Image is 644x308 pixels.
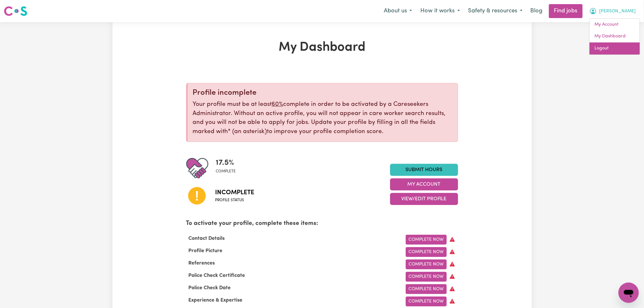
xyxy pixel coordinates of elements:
[390,178,458,190] button: My Account
[390,164,458,176] a: Submit Hours
[186,286,234,291] span: Police Check Date
[215,188,254,197] span: Incomplete
[186,236,227,241] span: Contact Details
[527,4,546,18] a: Blog
[406,284,447,294] a: Complete Now
[193,88,453,98] div: Profile incomplete
[464,4,527,18] button: Safety & resources
[228,129,267,135] span: an asterisk
[406,247,447,257] a: Complete Now
[590,30,640,42] a: My Dashboard
[186,273,248,278] span: Police Check Certificate
[585,4,640,18] button: My Account
[600,8,636,15] span: [PERSON_NAME]
[272,101,283,107] u: 60%
[619,283,639,303] iframe: Button to launch messaging window
[186,219,458,228] p: To activate your profile, complete these items:
[406,260,447,269] a: Complete Now
[186,298,245,303] span: Experience & Expertise
[406,272,447,282] a: Complete Now
[416,4,464,18] button: How it works
[390,193,458,205] button: View/Edit Profile
[549,4,583,18] a: Find jobs
[406,235,447,245] a: Complete Now
[589,18,640,55] div: My Account
[406,297,447,306] a: Complete Now
[186,261,218,266] span: References
[216,157,236,169] span: 17.5 %
[216,157,241,179] div: Profile completeness: 17.5%
[590,42,640,55] a: Logout
[216,169,236,174] span: complete
[4,4,27,18] a: Careseekers logo
[186,248,225,253] span: Profile Picture
[380,4,416,18] button: About us
[215,197,254,203] span: Profile status
[186,40,458,55] h1: My Dashboard
[193,100,453,137] p: Your profile must be at least complete in order to be activated by a Careseekers Administrator. W...
[4,5,27,17] img: Careseekers logo
[590,19,640,31] a: My Account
